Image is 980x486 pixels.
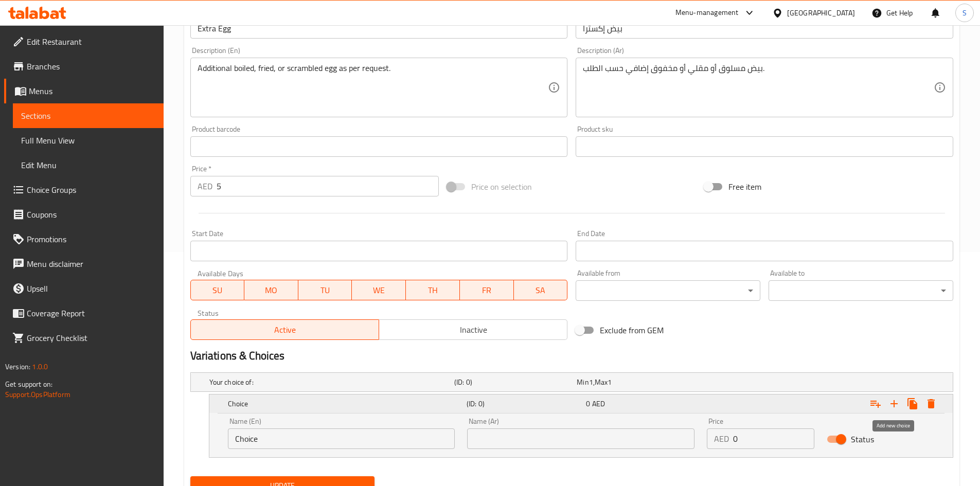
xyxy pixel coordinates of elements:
a: Branches [4,54,164,79]
button: SA [514,280,568,300]
span: Edit Restaurant [27,35,155,48]
p: AED [714,433,729,445]
a: Edit Menu [13,153,164,177]
span: 1 [608,375,612,389]
input: Please enter price [217,176,439,196]
span: FR [464,283,510,298]
a: Promotions [4,227,164,251]
button: FR [460,280,514,300]
div: Expand [209,394,953,413]
textarea: Additional boiled, fried, or scrambled egg as per request. [198,63,548,112]
a: Menu disclaimer [4,251,164,276]
button: Add choice group [866,394,885,413]
div: Expand [191,373,953,391]
span: Active [195,322,375,337]
button: Delete Choice [922,394,940,413]
span: Edit Menu [21,159,155,171]
a: Menus [4,79,164,103]
span: Branches [27,60,155,73]
input: Please enter product sku [576,136,953,157]
input: Enter name Ar [576,18,953,39]
span: SU [195,283,241,298]
input: Enter name En [190,18,568,39]
span: Menus [29,85,155,97]
a: Support.OpsPlatform [5,388,70,401]
a: Sections [13,103,164,128]
input: Enter name En [228,428,455,449]
a: Upsell [4,276,164,301]
p: AED [198,180,212,192]
a: Choice Groups [4,177,164,202]
a: Grocery Checklist [4,326,164,350]
button: Clone new choice [903,394,922,413]
span: Version: [5,360,30,373]
h2: Variations & Choices [190,348,953,364]
input: Please enter product barcode [190,136,568,157]
span: WE [356,283,402,298]
button: Active [190,319,379,340]
div: , [577,377,695,387]
div: Menu-management [675,7,739,19]
a: Edit Restaurant [4,29,164,54]
span: AED [592,397,605,410]
span: Status [851,433,874,445]
span: Choice Groups [27,184,155,196]
span: Free item [728,181,761,193]
input: Enter name Ar [467,428,694,449]
span: SA [518,283,564,298]
div: [GEOGRAPHIC_DATA] [787,7,855,19]
span: MO [248,283,294,298]
button: MO [244,280,298,300]
button: WE [352,280,406,300]
button: TU [298,280,352,300]
span: TH [410,283,456,298]
div: ​ [576,280,760,301]
div: ​ [769,280,953,301]
h5: Your choice of: [209,377,450,387]
button: TH [406,280,460,300]
span: 1 [589,375,593,389]
span: Full Menu View [21,134,155,147]
span: 0 [586,397,590,410]
textarea: بيض مسلوق أو مقلي أو مخفوق إضافي حسب الطلب. [583,63,934,112]
span: Inactive [383,322,563,337]
span: Exclude from GEM [600,324,664,336]
input: Please enter price [733,428,814,449]
span: TU [302,283,348,298]
h5: Choice [228,399,462,409]
span: Sections [21,110,155,122]
span: Promotions [27,233,155,245]
span: Max [595,375,608,389]
button: SU [190,280,245,300]
span: 1.0.0 [32,360,48,373]
span: Coupons [27,208,155,221]
span: S [963,7,967,19]
button: Inactive [379,319,567,340]
span: Get support on: [5,377,52,391]
a: Full Menu View [13,128,164,153]
span: Grocery Checklist [27,332,155,344]
span: Upsell [27,282,155,295]
span: Menu disclaimer [27,258,155,270]
a: Coverage Report [4,301,164,326]
a: Coupons [4,202,164,227]
span: Coverage Report [27,307,155,319]
span: Price on selection [471,181,532,193]
h5: (ID: 0) [454,377,573,387]
span: Min [577,375,589,389]
h5: (ID: 0) [467,399,582,409]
